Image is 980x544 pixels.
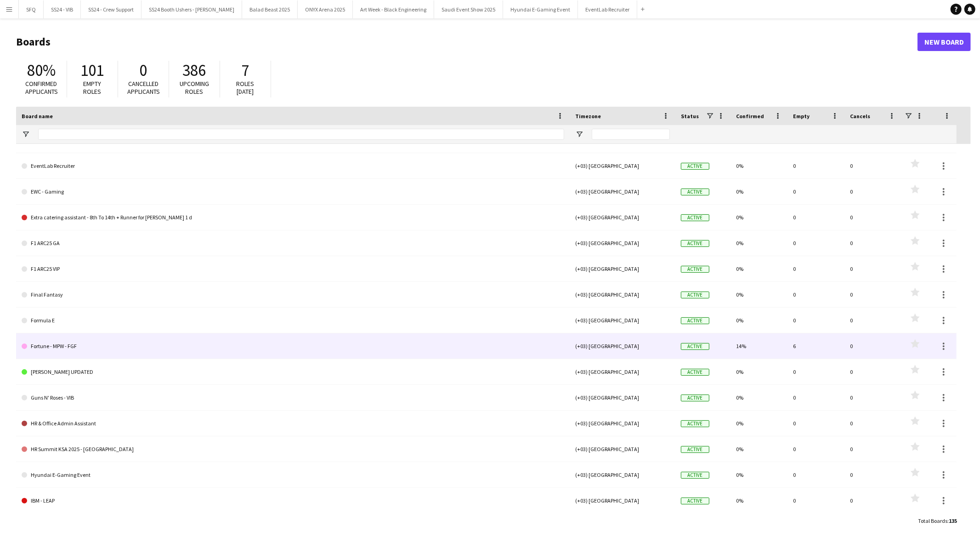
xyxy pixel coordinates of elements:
[681,498,709,504] span: Active
[681,113,699,120] span: Status
[570,488,675,513] div: (+03) [GEOGRAPHIC_DATA]
[731,385,787,410] div: 0%
[681,343,709,350] span: Active
[681,214,709,221] span: Active
[22,205,564,230] a: Extra catering assistant - 8th To 14th + Runner for [PERSON_NAME] 1 d
[844,308,901,333] div: 0
[918,33,971,51] a: New Board
[844,205,901,230] div: 0
[787,308,844,333] div: 0
[731,230,787,256] div: 0%
[570,256,675,281] div: (+03) [GEOGRAPHIC_DATA]
[731,205,787,230] div: 0%
[731,436,787,462] div: 0%
[22,333,564,359] a: Fortune - MPW - FGF
[681,292,709,298] span: Active
[681,369,709,376] span: Active
[731,359,787,384] div: 0%
[731,153,787,178] div: 0%
[681,163,709,170] span: Active
[731,333,787,359] div: 14%
[237,80,255,96] span: Roles [DATE]
[787,462,844,487] div: 0
[949,517,957,524] span: 135
[19,0,44,18] button: SFQ
[22,308,564,333] a: Formula E
[22,113,53,120] span: Board name
[731,411,787,436] div: 0%
[681,189,709,195] span: Active
[570,205,675,230] div: (+03) [GEOGRAPHIC_DATA]
[731,462,787,487] div: 0%
[844,359,901,384] div: 0
[22,436,564,462] a: HR Summit KSA 2025 - [GEOGRAPHIC_DATA]
[681,395,709,401] span: Active
[570,308,675,333] div: (+03) [GEOGRAPHIC_DATA]
[844,488,901,513] div: 0
[27,60,56,80] span: 80%
[787,153,844,178] div: 0
[84,80,102,96] span: Empty roles
[22,359,564,385] a: [PERSON_NAME] UPDATED
[787,488,844,513] div: 0
[918,517,947,524] span: Total Boards
[787,205,844,230] div: 0
[22,179,564,205] a: EWC - Gaming
[736,113,764,120] span: Confirmed
[242,0,298,18] button: Balad Beast 2025
[22,256,564,282] a: F1 ARC25 VIP
[570,333,675,359] div: (+03) [GEOGRAPHIC_DATA]
[731,179,787,204] div: 0%
[844,282,901,307] div: 0
[22,462,564,488] a: Hyundai E-Gaming Event
[731,282,787,307] div: 0%
[681,446,709,453] span: Active
[434,0,503,18] button: Saudi Event Show 2025
[787,256,844,281] div: 0
[681,420,709,427] span: Active
[353,0,434,18] button: Art Week - Black Engineering
[570,230,675,256] div: (+03) [GEOGRAPHIC_DATA]
[22,153,564,179] a: EventLab Recruiter
[731,256,787,281] div: 0%
[844,436,901,462] div: 0
[503,0,578,18] button: Hyundai E-Gaming Event
[22,230,564,256] a: F1 ARC25 GA
[844,153,901,178] div: 0
[787,436,844,462] div: 0
[38,129,564,140] input: Board name Filter Input
[183,60,206,80] span: 386
[578,0,637,18] button: EventLab Recruiter
[570,411,675,436] div: (+03) [GEOGRAPHIC_DATA]
[570,179,675,204] div: (+03) [GEOGRAPHIC_DATA]
[22,411,564,436] a: HR & Office Admin Assistant
[575,113,601,120] span: Timezone
[850,113,870,120] span: Cancels
[844,462,901,487] div: 0
[787,282,844,307] div: 0
[22,130,30,138] button: Open Filter Menu
[570,359,675,384] div: (+03) [GEOGRAPHIC_DATA]
[22,282,564,308] a: Final Fantasy
[731,488,787,513] div: 0%
[22,385,564,411] a: Guns N' Roses - VIB
[844,333,901,359] div: 0
[570,385,675,410] div: (+03) [GEOGRAPHIC_DATA]
[681,266,709,273] span: Active
[844,230,901,256] div: 0
[81,0,142,18] button: SS24 - Crew Support
[25,80,58,96] span: Confirmed applicants
[787,179,844,204] div: 0
[787,230,844,256] div: 0
[570,462,675,487] div: (+03) [GEOGRAPHIC_DATA]
[140,60,147,80] span: 0
[298,0,353,18] button: ONYX Arena 2025
[570,436,675,462] div: (+03) [GEOGRAPHIC_DATA]
[592,129,670,140] input: Timezone Filter Input
[575,130,583,138] button: Open Filter Menu
[142,0,242,18] button: SS24 Booth Ushers - [PERSON_NAME]
[787,411,844,436] div: 0
[681,317,709,324] span: Active
[127,80,160,96] span: Cancelled applicants
[793,113,810,120] span: Empty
